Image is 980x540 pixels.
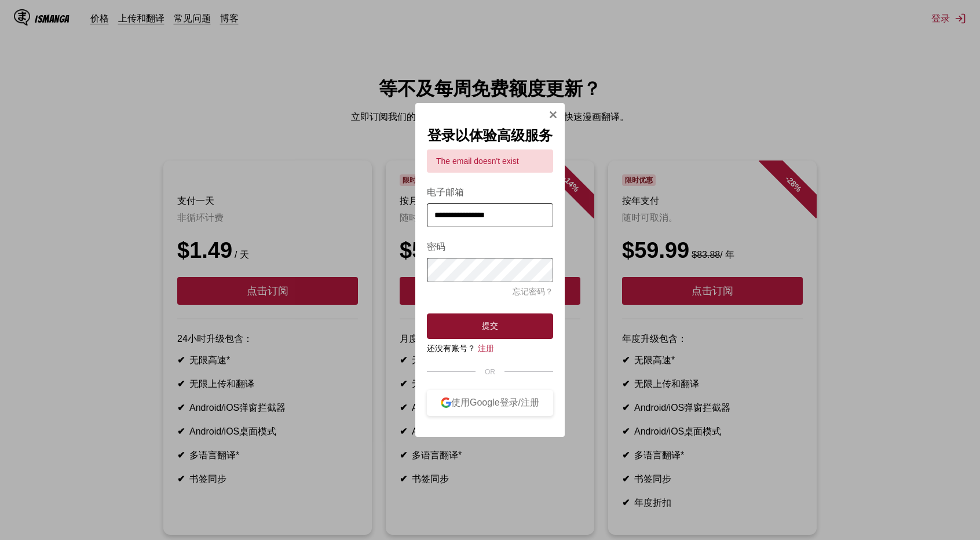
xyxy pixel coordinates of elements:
div: 使用Google登录/注册 [451,397,539,409]
label: 密码 [427,241,553,253]
img: Close [548,110,558,119]
div: Sign In Modal [415,103,565,436]
a: 注册 [478,344,494,353]
button: 提交 [427,313,553,339]
img: google-logo [441,397,451,408]
label: 电子邮箱 [427,187,553,199]
div: The email doesn't exist [427,149,553,173]
div: OR [427,368,553,376]
div: 还没有账号？ [427,344,553,354]
h2: 登录以体验高级服务 [427,126,553,145]
a: 忘记密码？ [513,287,553,296]
button: 使用Google登录/注册 [427,390,553,416]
